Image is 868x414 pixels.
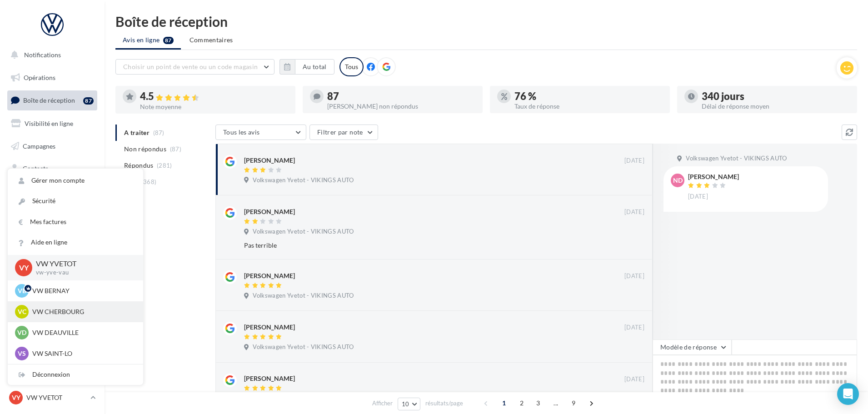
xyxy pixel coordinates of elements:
[32,286,132,295] p: VW BERNAY
[170,145,181,153] span: (87)
[190,35,233,45] span: Commentaires
[327,91,475,101] div: 87
[8,364,143,385] div: Déconnexion
[5,114,99,133] a: Visibilité en ligne
[24,51,61,59] span: Notifications
[5,137,99,156] a: Campagnes
[5,257,99,284] a: Campagnes DataOnDemand
[686,155,787,163] span: Volkswagen Yvetot - VIKINGS AUTO
[624,157,644,165] span: [DATE]
[688,193,708,201] span: [DATE]
[5,90,99,110] a: Boîte de réception87
[140,91,288,102] div: 4.5
[36,269,129,277] p: vw-yve-vau
[398,398,421,410] button: 10
[244,207,295,216] div: [PERSON_NAME]
[32,328,132,337] p: VW DEAUVILLE
[244,271,295,280] div: [PERSON_NAME]
[402,400,409,408] span: 10
[23,165,48,172] span: Contacts
[702,91,850,101] div: 340 jours
[549,396,563,410] span: ...
[702,103,850,110] div: Délai de réponse moyen
[223,128,260,136] span: Tous les avis
[688,174,739,180] div: [PERSON_NAME]
[425,399,463,408] span: résultats/page
[123,63,258,70] span: Choisir un point de vente ou un code magasin
[19,262,29,273] span: VY
[837,383,859,405] div: Open Intercom Messenger
[157,162,172,169] span: (281)
[8,212,143,232] a: Mes factures
[124,161,154,170] span: Répondus
[7,389,97,406] a: VY VW YVETOT
[253,343,354,351] span: Volkswagen Yvetot - VIKINGS AUTO
[8,232,143,253] a: Aide en ligne
[514,396,529,410] span: 2
[253,292,354,300] span: Volkswagen Yvetot - VIKINGS AUTO
[673,176,683,185] span: ND
[514,103,663,110] div: Taux de réponse
[5,182,99,201] a: Médiathèque
[115,15,857,28] div: Boîte de réception
[624,272,644,280] span: [DATE]
[141,178,157,185] span: (368)
[24,74,55,81] span: Opérations
[309,125,378,140] button: Filtrer par note
[372,399,393,408] span: Afficher
[244,241,585,250] div: Pas terrible
[253,228,354,236] span: Volkswagen Yvetot - VIKINGS AUTO
[531,396,545,410] span: 3
[253,176,354,185] span: Volkswagen Yvetot - VIKINGS AUTO
[5,68,99,87] a: Opérations
[327,103,475,110] div: [PERSON_NAME] non répondus
[17,328,26,337] span: VD
[23,142,55,150] span: Campagnes
[5,227,99,254] a: PLV et print personnalisable
[8,191,143,211] a: Sécurité
[566,396,581,410] span: 9
[653,339,732,355] button: Modèle de réponse
[624,324,644,332] span: [DATE]
[140,104,288,110] div: Note moyenne
[18,307,26,316] span: VC
[5,205,99,224] a: Calendrier
[5,159,99,178] a: Contacts
[8,170,143,191] a: Gérer mon compte
[215,125,306,140] button: Tous les avis
[5,45,95,65] button: Notifications
[279,59,334,75] button: Au total
[124,145,166,154] span: Non répondus
[339,57,364,76] div: Tous
[26,393,87,402] p: VW YVETOT
[32,307,132,316] p: VW CHERBOURG
[25,120,73,127] span: Visibilité en ligne
[514,91,663,101] div: 76 %
[18,349,26,358] span: VS
[244,323,295,332] div: [PERSON_NAME]
[244,374,295,383] div: [PERSON_NAME]
[295,59,334,75] button: Au total
[497,396,511,410] span: 1
[83,97,94,105] div: 87
[115,59,274,75] button: Choisir un point de vente ou un code magasin
[244,156,295,165] div: [PERSON_NAME]
[624,208,644,216] span: [DATE]
[12,393,20,402] span: VY
[18,286,26,295] span: VB
[36,259,129,269] p: VW YVETOT
[624,375,644,384] span: [DATE]
[32,349,132,358] p: VW SAINT-LO
[23,96,75,104] span: Boîte de réception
